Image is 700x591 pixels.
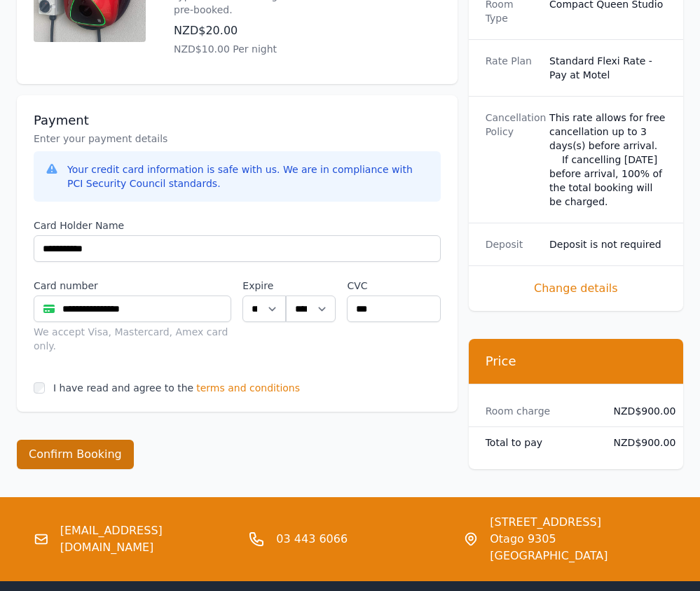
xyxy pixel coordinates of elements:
[486,436,603,450] dt: Total to pay
[486,237,538,251] dt: Deposit
[17,440,134,469] button: Confirm Booking
[347,279,440,293] label: CVC
[174,42,352,56] p: NZD$10.00 Per night
[286,279,336,293] label: .
[614,404,666,418] dd: NZD$900.00
[486,111,538,209] dt: Cancellation Policy
[276,531,348,548] a: 03 443 6066
[486,353,666,370] h3: Price
[549,54,666,82] dd: Standard Flexi Rate - Pay at Motel
[34,325,231,353] div: We accept Visa, Mastercard, Amex card only.
[196,381,300,395] span: terms and conditions
[490,514,666,531] span: [STREET_ADDRESS]
[60,522,238,556] a: [EMAIL_ADDRESS][DOMAIN_NAME]
[34,112,441,129] h3: Payment
[549,111,666,209] div: This rate allows for free cancellation up to 3 days(s) before arrival. If cancelling [DATE] befor...
[34,218,441,232] label: Card Holder Name
[242,279,285,293] label: Expire
[34,132,441,146] p: Enter your payment details
[67,162,430,190] div: Your credit card information is safe with us. We are in compliance with PCI Security Council stan...
[486,54,538,82] dt: Rate Plan
[486,280,666,297] span: Change details
[34,279,231,293] label: Card number
[174,22,352,39] p: NZD$20.00
[490,531,666,564] span: Otago 9305 [GEOGRAPHIC_DATA]
[53,382,193,394] label: I have read and agree to the
[614,436,666,450] dd: NZD$900.00
[549,237,666,251] dd: Deposit is not required
[486,404,603,418] dt: Room charge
